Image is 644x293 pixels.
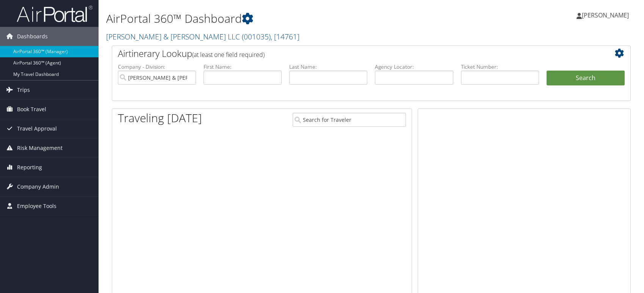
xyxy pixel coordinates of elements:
img: airportal-logo.png [17,5,92,23]
span: [PERSON_NAME] [582,11,629,19]
span: Dashboards [17,27,48,46]
span: (at least one field required) [192,50,265,59]
a: [PERSON_NAME] & [PERSON_NAME] LLC [106,32,299,42]
a: [PERSON_NAME] [577,4,636,27]
span: Travel Approval [17,119,57,138]
h2: Airtinerary Lookup [118,47,581,60]
button: Search [547,71,625,86]
label: Agency Locator: [375,63,453,71]
label: Company - Division: [118,63,196,71]
span: , [ 14761 ] [271,32,299,42]
span: Reporting [17,158,42,177]
span: Book Travel [17,100,46,119]
span: Risk Management [17,139,63,158]
span: ( 001035 ) [242,32,271,42]
span: Trips [17,80,30,99]
h1: AirPortal 360™ Dashboard [106,11,460,27]
h1: Traveling [DATE] [118,110,202,126]
label: First Name: [204,63,282,71]
span: Company Admin [17,177,59,196]
label: Last Name: [289,63,367,71]
input: Search for Traveler [293,113,406,127]
span: Employee Tools [17,197,56,216]
label: Ticket Number: [461,63,539,71]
